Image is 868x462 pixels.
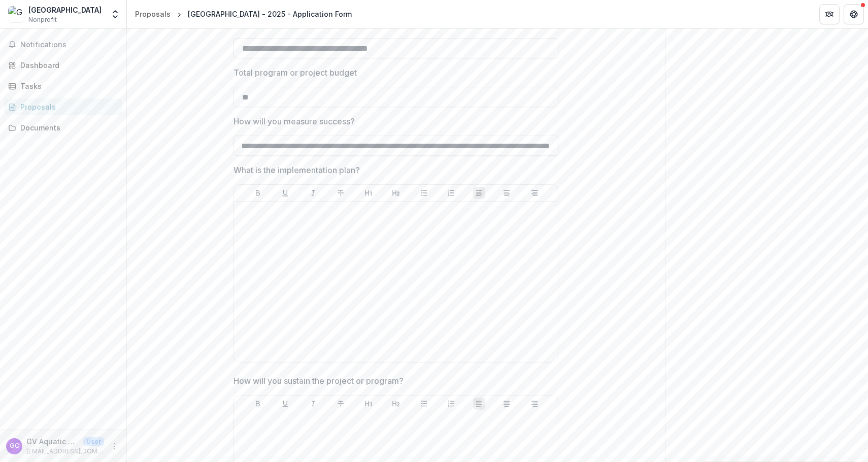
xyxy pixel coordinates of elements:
button: More [108,440,120,452]
button: Align Right [528,398,541,410]
button: Italicize [307,398,319,410]
button: Bullet List [418,398,430,410]
nav: breadcrumb [131,7,356,21]
button: Heading 1 [362,398,375,410]
button: Open entity switcher [108,4,122,24]
button: Heading 2 [390,398,402,410]
a: Tasks [4,78,122,94]
button: Get Help [844,4,864,24]
div: GV Aquatic Center [10,443,19,449]
button: Underline [279,187,291,199]
button: Bold [252,398,264,410]
p: [EMAIL_ADDRESS][DOMAIN_NAME] [26,447,104,456]
button: Align Center [500,398,513,410]
button: Align Center [500,187,513,199]
button: Heading 1 [362,187,375,199]
button: Bold [252,187,264,199]
div: [GEOGRAPHIC_DATA] [28,5,102,15]
button: Strike [335,187,347,199]
p: Total program or project budget [233,67,357,79]
button: Strike [335,398,347,410]
div: Documents [20,122,114,133]
a: Proposals [131,7,175,21]
button: Underline [279,398,291,410]
div: Proposals [20,102,114,112]
span: Notifications [20,41,118,49]
button: Italicize [307,187,319,199]
p: GV Aquatic Center [26,436,79,447]
p: User [83,437,104,446]
a: Proposals [4,98,122,115]
div: Dashboard [20,60,114,71]
a: Documents [4,119,122,136]
button: Align Left [473,398,485,410]
div: Proposals [135,9,171,19]
button: Ordered List [445,187,457,199]
div: Tasks [20,81,114,91]
button: Align Left [473,187,485,199]
p: How will you sustain the project or program? [233,375,404,387]
button: Heading 2 [390,187,402,199]
a: Dashboard [4,57,122,74]
button: Notifications [4,37,122,53]
button: Align Right [528,187,541,199]
img: Greenbrier Valley Aquatic Center [8,6,24,22]
button: Bullet List [418,187,430,199]
p: How will you measure success? [233,115,355,127]
button: Partners [819,4,840,24]
span: Nonprofit [28,15,57,24]
p: What is the implementation plan? [233,164,360,176]
div: [GEOGRAPHIC_DATA] - 2025 - Application Form [188,9,352,19]
button: Ordered List [445,398,457,410]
